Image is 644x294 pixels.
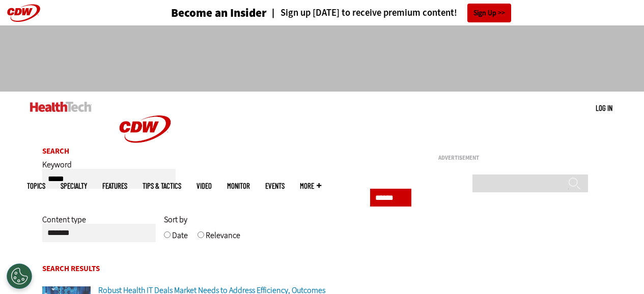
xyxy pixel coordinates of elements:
[137,36,508,81] iframe: advertisement
[7,263,32,289] button: Open Preferences
[467,4,511,22] a: Sign Up
[27,182,45,190] span: Topics
[227,182,250,190] a: MonITor
[143,182,181,190] a: Tips & Tactics
[164,214,187,225] span: Sort by
[172,230,188,248] label: Date
[42,214,86,232] label: Content type
[107,92,183,167] img: Home
[300,182,321,190] span: More
[596,103,612,112] a: Log in
[596,103,612,113] div: User menu
[61,182,87,190] span: Specialty
[265,182,285,190] a: Events
[133,7,267,19] a: Become an Insider
[102,182,127,190] a: Features
[171,7,267,19] h3: Become an Insider
[7,263,32,289] div: Cookies Settings
[107,159,183,169] a: CDW
[206,230,240,248] label: Relevance
[42,265,412,273] h2: Search Results
[30,102,92,112] img: Home
[197,182,212,190] a: Video
[267,8,457,18] a: Sign up [DATE] to receive premium content!
[438,165,591,292] iframe: advertisement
